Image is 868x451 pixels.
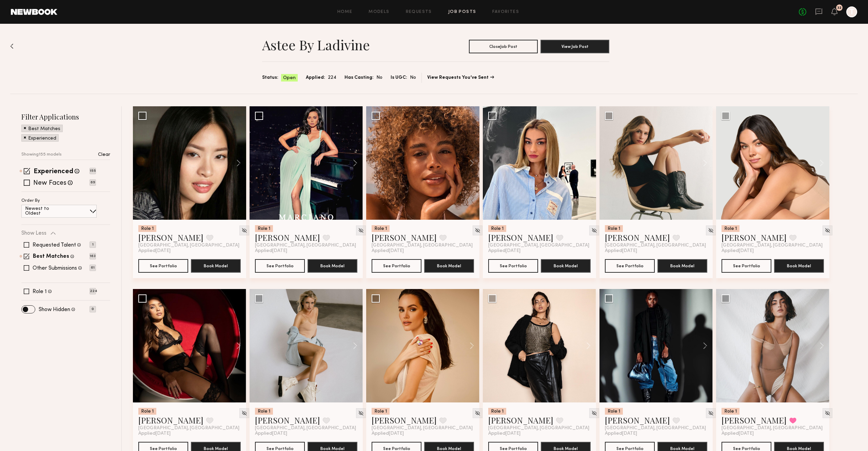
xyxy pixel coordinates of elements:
div: Role 1 [372,225,390,232]
img: Unhide Model [475,410,480,416]
p: 224 [90,288,96,294]
div: 32 [837,6,842,10]
img: Unhide Model [591,228,597,233]
div: Applied [DATE] [488,431,591,436]
a: Book Model [308,263,357,268]
span: [GEOGRAPHIC_DATA], [GEOGRAPHIC_DATA] [605,426,706,431]
div: Applied [DATE] [255,248,357,254]
span: [GEOGRAPHIC_DATA], [GEOGRAPHIC_DATA] [605,243,706,248]
button: Book Model [657,259,707,273]
a: Book Model [424,263,474,268]
label: Best Matches [33,254,69,259]
img: Unhide Model [825,410,830,416]
p: Order By [21,199,40,203]
div: Role 1 [488,225,506,232]
button: See Portfolio [372,259,421,273]
a: Requests [406,10,432,14]
a: Book Model [191,263,241,268]
img: Unhide Model [708,410,714,416]
a: [PERSON_NAME] [255,232,320,243]
a: Book Model [541,263,591,268]
div: Role 1 [722,225,739,232]
div: Applied [DATE] [372,248,474,254]
a: T [846,6,857,17]
label: Experienced [34,168,73,175]
a: Job Posts [448,10,476,14]
span: Is UGC: [391,74,407,82]
a: [PERSON_NAME] [255,415,320,426]
a: Home [337,10,353,14]
a: [PERSON_NAME] [372,232,437,243]
a: See Portfolio [722,259,771,273]
p: 69 [90,179,96,186]
img: Unhide Model [708,228,714,233]
span: [GEOGRAPHIC_DATA], [GEOGRAPHIC_DATA] [138,243,239,248]
div: Role 1 [605,408,623,415]
div: Role 1 [138,408,156,415]
span: [GEOGRAPHIC_DATA], [GEOGRAPHIC_DATA] [372,426,473,431]
button: See Portfolio [605,259,655,273]
img: Unhide Model [241,228,247,233]
a: [PERSON_NAME] [488,415,553,426]
p: 1 [90,241,96,248]
a: Book Model [657,263,707,268]
span: [GEOGRAPHIC_DATA], [GEOGRAPHIC_DATA] [722,243,823,248]
a: [PERSON_NAME] [372,415,437,426]
button: Book Model [541,259,591,273]
button: Book Model [424,259,474,273]
a: View Requests You’ve Sent [427,75,494,80]
a: Models [369,10,389,14]
a: Book Model [308,445,357,451]
p: Showing 155 models [21,152,62,157]
div: Applied [DATE] [488,248,591,254]
button: Book Model [191,259,241,273]
span: Has Casting: [344,74,374,82]
p: Newest to Oldest [25,206,65,216]
label: Requested Talent [33,242,76,248]
div: Role 1 [722,408,739,415]
a: Book Model [774,263,824,268]
span: Open [283,75,296,82]
div: Applied [DATE] [138,248,241,254]
span: [GEOGRAPHIC_DATA], [GEOGRAPHIC_DATA] [488,243,589,248]
a: Book Model [774,445,824,451]
span: [GEOGRAPHIC_DATA], [GEOGRAPHIC_DATA] [255,243,356,248]
span: Status: [262,74,278,82]
span: [GEOGRAPHIC_DATA], [GEOGRAPHIC_DATA] [722,426,823,431]
img: Unhide Model [591,410,597,416]
a: [PERSON_NAME] [138,415,203,426]
label: New Faces [33,180,66,187]
button: Book Model [774,259,824,273]
div: Role 1 [138,225,156,232]
label: Other Submissions [33,266,77,271]
img: Unhide Model [825,228,830,233]
a: See Portfolio [255,259,305,273]
img: Unhide Model [475,228,480,233]
p: 163 [90,253,96,259]
a: Book Model [657,445,707,451]
div: Applied [DATE] [605,431,707,436]
img: Unhide Model [358,228,364,233]
img: Unhide Model [358,410,364,416]
h1: Astee by Ladivine [262,36,370,53]
span: [GEOGRAPHIC_DATA], [GEOGRAPHIC_DATA] [138,426,239,431]
a: Book Model [191,445,241,451]
p: Best Matches [28,127,60,131]
div: Applied [DATE] [605,248,707,254]
button: CloseJob Post [469,40,538,53]
a: [PERSON_NAME] [138,232,203,243]
p: 61 [90,265,96,271]
div: Applied [DATE] [372,431,474,436]
span: 224 [328,74,336,82]
span: [GEOGRAPHIC_DATA], [GEOGRAPHIC_DATA] [488,426,589,431]
div: Role 1 [255,408,273,415]
span: No [376,74,382,82]
label: Show Hidden [39,307,70,312]
a: Book Model [541,445,591,451]
h2: Filter Applications [21,112,110,121]
div: Applied [DATE] [138,431,241,436]
button: See Portfolio [138,259,188,273]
